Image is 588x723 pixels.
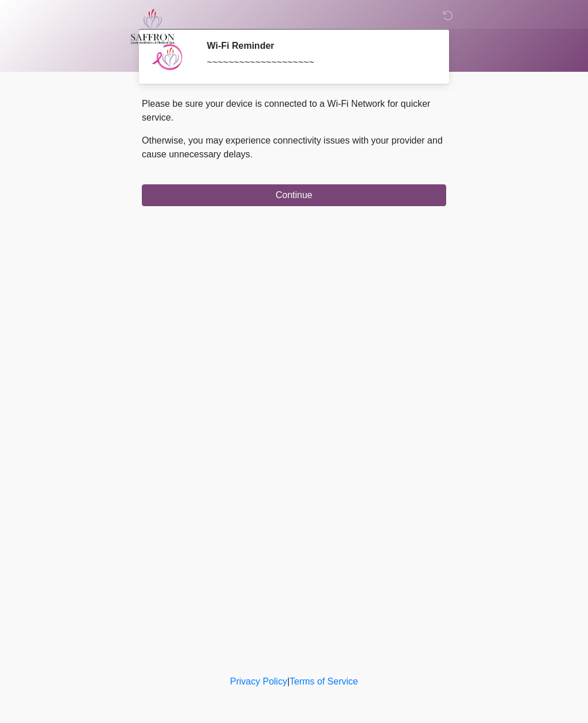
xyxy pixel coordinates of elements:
[230,676,288,686] a: Privacy Policy
[289,676,358,686] a: Terms of Service
[250,149,253,159] span: .
[142,184,446,206] button: Continue
[207,56,429,69] div: ~~~~~~~~~~~~~~~~~~~~
[142,134,446,161] p: Otherwise, you may experience connectivity issues with your provider and cause unnecessary delays
[150,40,185,75] img: Agent Avatar
[130,9,175,44] img: Saffron Laser Aesthetics and Medical Spa Logo
[287,676,289,686] a: |
[142,97,446,125] p: Please be sure your device is connected to a Wi-Fi Network for quicker service.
